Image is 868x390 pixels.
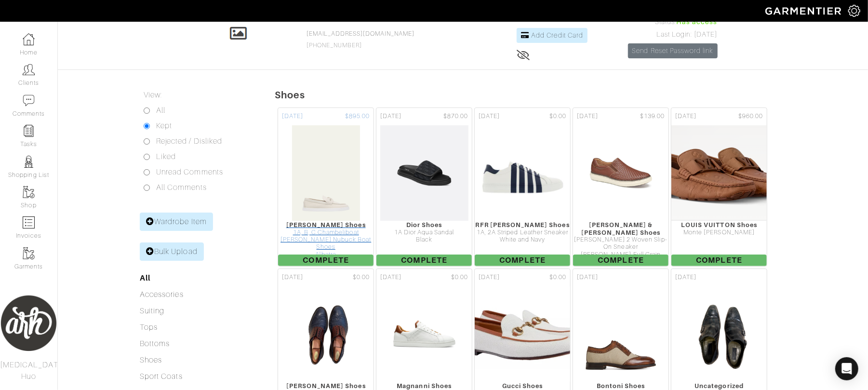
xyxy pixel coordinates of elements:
[671,255,767,266] span: Complete
[277,107,375,268] a: [DATE] $895.00 [PERSON_NAME] Shoes 1A, B, C Chambeliboat [PERSON_NAME] Nubuck Boat Shoes Albatre ...
[376,236,472,243] div: Black
[671,221,767,229] div: LOUIS VUITTON Shoes
[835,357,858,380] div: Open Intercom Messenger
[474,125,571,221] img: BiUXXFewJsUED28VPN1UdH43
[577,112,598,121] span: [DATE]
[23,216,35,229] img: orders-icon-0abe47150d42831381b5fb84f609e132dff9fe21cb692f30cb5eec754e2cba89.png
[628,43,718,58] a: Send Reset Password link
[585,286,657,382] img: ew4LG9nhyXKXmrfMMk89f3fD
[448,286,597,382] img: nsYfphMnNRjysP6bDK5tSFK8
[140,307,164,315] a: Suiting
[23,156,35,168] img: stylists-icon-eb353228a002819b7ec25b43dbf5f0378dd9e0616d9560372ff212230b889e62.png
[156,135,222,147] label: Rejected / Disliked
[573,221,668,236] div: [PERSON_NAME] & [PERSON_NAME] Shoes
[475,382,570,390] div: Gucci Shoes
[376,382,472,390] div: Magnanni Shoes
[140,323,158,332] a: Tops
[573,251,668,258] div: [PERSON_NAME] Full Grain
[761,2,848,19] img: garmentier-logo-header-white-b43fb05a5012e4ada735d5af1a66efaba907eab6374d6393d1fbf88cb4ef424d.png
[573,382,668,390] div: Bontoni Shoes
[475,229,570,236] div: 1A, 2A Striped Leather Sneaker
[531,31,583,39] span: Add Credit Card
[738,112,763,121] span: $960.00
[549,112,566,121] span: $0.00
[376,221,472,229] div: Dior Shoes
[573,236,668,251] div: [PERSON_NAME] 2 Woven Slip-On Sneaker
[671,382,767,390] div: Uncategorized
[475,221,570,229] div: RFR [PERSON_NAME] Shoes
[380,112,401,121] span: [DATE]
[345,112,370,121] span: $895.00
[140,242,204,261] a: Bulk Upload
[675,273,696,282] span: [DATE]
[473,107,572,268] a: [DATE] $0.00 RFR [PERSON_NAME] Shoes 1A, 2A Striped Leather Sneaker White and Navy Complete
[627,125,811,221] img: rnxW192615CmDiaXzSYFtR9i
[380,125,469,221] img: sVW8x8UQCtK683m4P5oSiH3S
[640,112,665,121] span: $139.00
[23,247,35,259] img: garments-icon-b7da505a4dc4fd61783c78ac3ca0ef83fa9d6f193b1c9dc38574b1d14d53ca28.png
[156,120,172,132] label: Kept
[278,251,374,258] div: Albatre
[156,182,207,193] label: All Comments
[140,290,184,299] a: Accessories
[282,112,303,121] span: [DATE]
[549,273,566,282] span: $0.00
[307,30,414,37] a: [EMAIL_ADDRESS][DOMAIN_NAME]
[376,255,472,266] span: Complete
[140,356,162,364] a: Shoes
[451,273,468,282] span: $0.00
[156,151,176,162] label: Liked
[140,339,170,348] a: Bottoms
[475,236,570,243] div: White and Navy
[292,125,361,221] img: a4nRHgZZbJqboMHwSC6DSCgt
[140,213,213,231] a: Wardrobe Item
[140,372,183,381] a: Sport Coats
[675,112,696,121] span: [DATE]
[353,273,370,282] span: $0.00
[589,125,653,221] img: fWjKvKw2kc8aUKUguF5kbVP7
[628,29,718,40] div: Last Login: [DATE]
[572,107,670,268] a: [DATE] $139.00 [PERSON_NAME] & [PERSON_NAME] Shoes [PERSON_NAME] 2 Woven Slip-On Sneaker [PERSON_...
[628,17,718,27] div: Status:
[376,229,472,236] div: 1A Dior Aqua Sandal
[443,112,468,121] span: $870.00
[848,5,860,17] img: gear-icon-white-bd11855cb880d31180b6d7d6211b90ccbf57a29d726f0c71d8c61bd08dd39cc2.png
[393,286,456,382] img: 49qYvhXSzv3Xnrf9xgL1xcqS
[23,33,35,45] img: dashboard-icon-dbcd8f5a0b271acd01030246c82b418ddd0df26cd7fceb0bd07c9910d44c42f6.png
[278,221,374,229] div: [PERSON_NAME] Shoes
[375,107,473,268] a: [DATE] $870.00 Dior Shoes 1A Dior Aqua Sandal Black Complete
[156,166,223,178] label: Unread Comments
[517,28,588,43] a: Add Credit Card
[479,273,500,282] span: [DATE]
[475,255,570,266] span: Complete
[290,286,362,382] img: YPjk8TcYvrLjthpGW5Knk3Ad
[23,125,35,137] img: reminder-icon-8004d30b9f0a5d33ae49ab947aed9ed385cf756f9e5892f1edd6e32f2345188e.png
[144,89,162,101] label: View:
[156,105,165,116] label: All
[573,255,668,266] span: Complete
[282,273,303,282] span: [DATE]
[380,273,401,282] span: [DATE]
[671,229,767,236] div: Monte [PERSON_NAME]
[140,273,150,282] a: All
[278,229,374,251] div: 1A, B, C Chambeliboat [PERSON_NAME] Nubuck Boat Shoes
[676,17,718,27] span: Has access
[278,255,374,266] span: Complete
[23,94,35,107] img: comment-icon-a0a6a9ef722e966f86d9cbdc48e553b5cf19dbc54f86b18d962a5391bc8f6eb6.png
[23,64,35,76] img: clients-icon-6bae9207a08558b7cb47a8932f037763ab4055f8c8b6bfacd5dc20c3e0201464.png
[670,107,768,268] a: [DATE] $960.00 LOUIS VUITTON Shoes Monte [PERSON_NAME] Complete
[275,89,868,101] h5: Shoes
[307,30,414,49] span: [PHONE_NUMBER]
[479,112,500,121] span: [DATE]
[278,382,374,390] div: [PERSON_NAME] Shoes
[577,273,598,282] span: [DATE]
[683,286,755,382] img: HwcKwPDvKu7nBSQgMmN5ZfRX
[23,186,35,198] img: garments-icon-b7da505a4dc4fd61783c78ac3ca0ef83fa9d6f193b1c9dc38574b1d14d53ca28.png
